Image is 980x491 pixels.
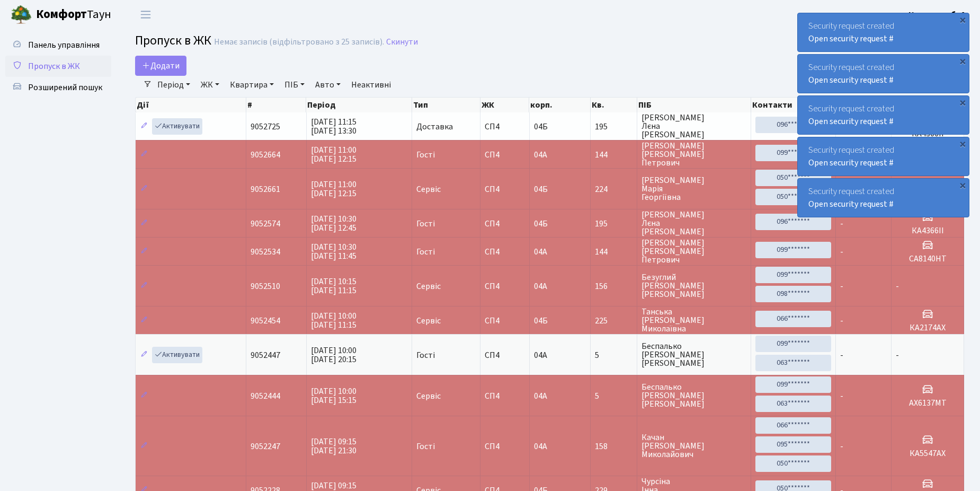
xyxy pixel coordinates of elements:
[595,351,632,360] span: 5
[135,31,211,50] span: Пропуск в ЖК
[534,315,548,327] span: 04Б
[808,157,894,169] a: Open security request #
[595,392,632,400] span: 5
[251,441,280,452] span: 9052247
[28,60,80,72] span: Пропуск в ЖК
[311,144,357,165] span: [DATE] 11:00 [DATE] 12:15
[251,315,280,327] span: 9052454
[642,142,746,167] span: [PERSON_NAME] [PERSON_NAME] Петрович
[534,246,547,258] span: 04А
[485,122,525,131] span: СП4
[534,183,548,195] span: 04Б
[529,98,590,112] th: корп.
[595,151,632,159] span: 144
[251,218,280,230] span: 9052574
[28,39,100,51] span: Панель управління
[311,76,345,94] a: Авто
[214,37,384,47] div: Немає записів (відфільтровано з 25 записів).
[595,442,632,451] span: 158
[957,97,968,108] div: ×
[642,342,746,367] span: Беспалько [PERSON_NAME] [PERSON_NAME]
[840,218,843,230] span: -
[896,449,959,459] h5: КА5547АХ
[840,349,843,361] span: -
[637,98,751,112] th: ПІБ
[896,254,959,264] h5: СА8140НТ
[311,436,357,457] span: [DATE] 09:15 [DATE] 21:30
[5,77,111,98] a: Розширений пошук
[808,198,894,210] a: Open security request #
[36,6,87,23] b: Комфорт
[153,76,194,94] a: Період
[840,315,843,327] span: -
[251,183,280,195] span: 9052661
[251,121,280,133] span: 9052725
[534,121,548,133] span: 04Б
[251,390,280,402] span: 9052444
[416,220,435,228] span: Гості
[485,442,525,451] span: СП4
[908,8,967,21] a: Консьєрж б. 4.
[485,220,525,228] span: СП4
[896,323,959,333] h5: КА2174АХ
[808,74,894,86] a: Open security request #
[808,116,894,127] a: Open security request #
[798,137,969,176] div: Security request created
[642,113,746,139] span: [PERSON_NAME] Лєна [PERSON_NAME]
[642,308,746,333] span: Танська [PERSON_NAME] Миколаївна
[311,276,357,296] span: [DATE] 10:15 [DATE] 11:15
[534,390,547,402] span: 04А
[152,347,202,363] a: Активувати
[251,280,280,292] span: 9052510
[642,383,746,408] span: Беспалько [PERSON_NAME] [PERSON_NAME]
[416,351,435,360] span: Гості
[485,248,525,256] span: СП4
[957,14,968,25] div: ×
[311,241,357,262] span: [DATE] 10:30 [DATE] 11:45
[412,98,480,112] th: Тип
[798,96,969,134] div: Security request created
[416,317,441,325] span: Сервіс
[142,60,180,72] span: Додати
[642,239,746,264] span: [PERSON_NAME] [PERSON_NAME] Петрович
[534,441,547,452] span: 04А
[798,13,969,51] div: Security request created
[5,56,111,77] a: Пропуск в ЖК
[908,9,967,21] b: Консьєрж б. 4.
[840,390,843,402] span: -
[595,248,632,256] span: 144
[595,282,632,291] span: 156
[642,176,746,201] span: [PERSON_NAME] Марія Георгіївна
[798,179,969,217] div: Security request created
[896,398,959,408] h5: AX6137MT
[595,317,632,325] span: 225
[957,56,968,66] div: ×
[534,149,547,161] span: 04А
[485,185,525,194] span: СП4
[840,441,843,452] span: -
[751,98,836,112] th: Контакти
[416,185,441,194] span: Сервіс
[485,151,525,159] span: СП4
[595,185,632,194] span: 224
[416,122,453,131] span: Доставка
[416,248,435,256] span: Гості
[386,37,418,47] a: Скинути
[808,33,894,45] a: Open security request #
[246,98,307,112] th: #
[480,98,530,112] th: ЖК
[311,179,357,199] span: [DATE] 11:00 [DATE] 12:15
[534,280,547,292] span: 04А
[251,149,280,161] span: 9052664
[595,122,632,131] span: 195
[896,226,959,236] h5: КА4366ІІ
[642,273,746,299] span: Безуглий [PERSON_NAME] [PERSON_NAME]
[311,345,357,365] span: [DATE] 10:00 [DATE] 20:15
[136,98,246,112] th: Дії
[251,246,280,258] span: 9052534
[957,180,968,190] div: ×
[132,6,159,23] button: Переключити навігацію
[642,433,746,459] span: Качан [PERSON_NAME] Миколайович
[152,118,202,135] a: Активувати
[197,76,224,94] a: ЖК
